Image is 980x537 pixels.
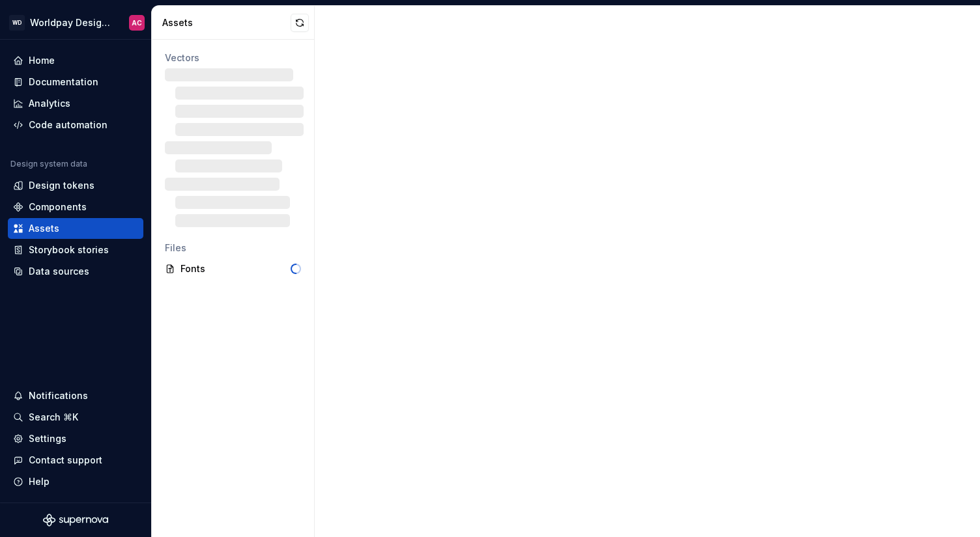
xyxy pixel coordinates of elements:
div: Vectors [165,51,301,64]
svg: Supernova Logo [43,514,108,527]
div: Fonts [180,262,291,275]
div: Worldpay Design System [30,16,113,29]
a: Code automation [8,115,143,135]
button: Search ⌘K [8,407,143,428]
div: Components [29,200,87,213]
a: Fonts [160,258,306,279]
div: Code automation [29,118,108,131]
button: Contact support [8,450,143,471]
div: Assets [29,222,59,235]
div: Design system data [10,159,87,169]
a: Analytics [8,93,143,114]
div: Home [29,54,55,67]
div: Help [29,475,50,488]
div: Search ⌘K [29,411,78,424]
div: Files [165,241,301,255]
div: Data sources [29,265,89,278]
a: Data sources [8,261,143,282]
a: Documentation [8,72,143,92]
div: Assets [162,16,291,29]
a: Design tokens [8,175,143,196]
div: Storybook stories [29,243,109,256]
div: Settings [29,432,66,445]
a: Components [8,197,143,217]
div: Documentation [29,76,98,89]
div: Design tokens [29,179,94,192]
div: Contact support [29,454,102,467]
div: AC [132,18,142,28]
a: Storybook stories [8,240,143,260]
a: Home [8,50,143,71]
div: WD [9,15,25,31]
button: Help [8,471,143,492]
button: WDWorldpay Design SystemAC [3,8,149,36]
a: Assets [8,218,143,239]
a: Settings [8,428,143,449]
div: Analytics [29,97,70,110]
button: Notifications [8,385,143,406]
div: Notifications [29,389,88,402]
